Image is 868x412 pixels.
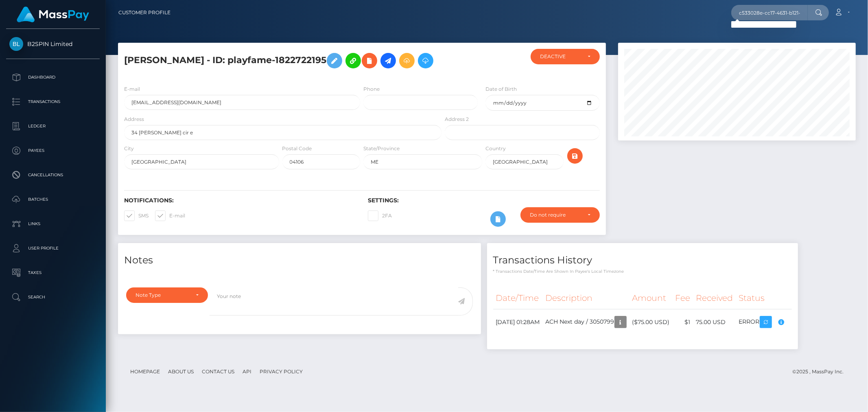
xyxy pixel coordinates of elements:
[485,85,517,93] label: Date of Birth
[380,53,396,68] a: Initiate Payout
[9,193,96,206] p: Batches
[531,49,600,64] button: DEACTIVE
[9,242,96,254] p: User Profile
[540,53,581,60] div: DEACTIVE
[6,140,100,161] a: Payees
[493,268,792,274] p: * Transactions date/time are shown in payee's local timezone
[126,287,208,303] button: Note Type
[9,169,96,181] p: Cancellations
[127,365,163,378] a: Homepage
[693,287,736,309] th: Received
[6,189,100,210] a: Batches
[6,263,100,283] a: Taxes
[6,238,100,259] a: User Profile
[445,116,469,123] label: Address 2
[124,116,144,123] label: Address
[124,253,475,267] h4: Notes
[6,67,100,88] a: Dashboard
[9,71,96,83] p: Dashboard
[363,145,400,152] label: State/Province
[630,309,673,335] td: ($75.00 USD)
[493,253,792,267] h4: Transactions History
[9,37,23,51] img: B2SPIN Limited
[136,292,189,298] div: Note Type
[9,218,96,230] p: Links
[165,365,197,378] a: About Us
[363,85,380,93] label: Phone
[239,365,255,378] a: API
[124,145,134,152] label: City
[630,287,673,309] th: Amount
[493,287,543,309] th: Date/Time
[520,207,600,223] button: Do not require
[9,120,96,132] p: Ledger
[6,287,100,307] a: Search
[124,197,356,204] h6: Notifications:
[124,49,437,72] h5: [PERSON_NAME] - ID: playfame-1822722195
[199,365,238,378] a: Contact Us
[6,92,100,112] a: Transactions
[368,197,599,204] h6: Settings:
[282,145,312,152] label: Postal Code
[9,291,96,303] p: Search
[256,365,306,378] a: Privacy Policy
[673,287,693,309] th: Fee
[693,309,736,335] td: 75.00 USD
[736,287,792,309] th: Status
[485,145,506,152] label: Country
[9,267,96,279] p: Taxes
[731,5,808,20] input: Search...
[6,214,100,234] a: Links
[118,4,171,21] a: Customer Profile
[9,96,96,108] p: Transactions
[6,116,100,136] a: Ledger
[17,7,89,22] img: MassPay Logo
[543,287,630,309] th: Description
[124,85,140,93] label: E-mail
[6,40,100,48] span: B2SPIN Limited
[530,212,581,218] div: Do not require
[6,165,100,185] a: Cancellations
[124,210,149,221] label: SMS
[673,309,693,335] td: $1
[792,367,850,376] div: © 2025 , MassPay Inc.
[736,309,792,335] td: ERROR
[543,309,630,335] td: ACH Next day / 3050799
[493,309,543,335] td: [DATE] 01:28AM
[155,210,185,221] label: E-mail
[368,210,392,221] label: 2FA
[9,145,96,157] p: Payees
